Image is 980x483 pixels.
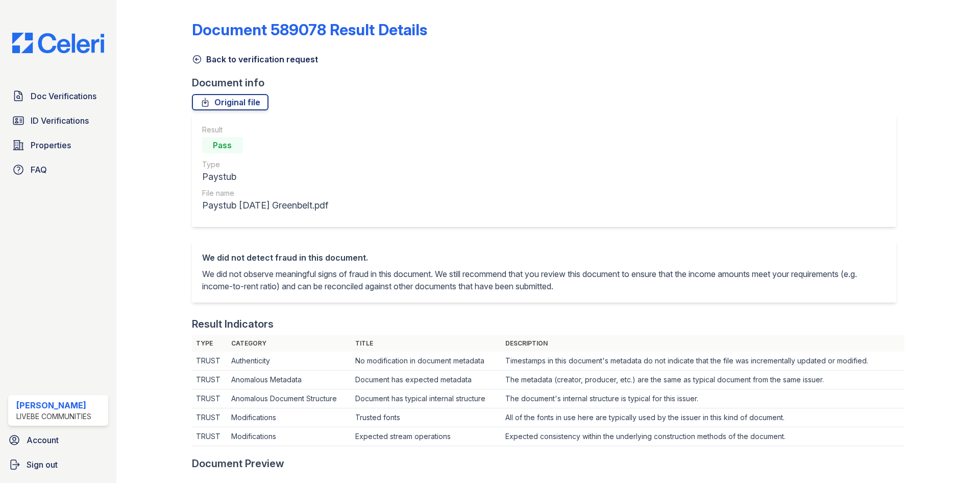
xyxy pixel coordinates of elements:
td: Timestamps in this document's metadata do not indicate that the file was incrementally updated or... [501,352,904,371]
div: File name [202,188,328,198]
td: TRUST [192,352,228,371]
div: Document Preview [192,456,284,471]
th: Description [501,335,904,352]
div: Pass [202,137,243,153]
td: TRUST [192,408,228,427]
td: Authenticity [227,352,351,371]
span: FAQ [31,164,47,176]
span: Sign out [27,458,58,471]
td: All of the fonts in use here are typically used by the issuer in this kind of document. [501,408,904,427]
td: TRUST [192,389,228,408]
td: The metadata (creator, producer, etc.) are the same as typical document from the same issuer. [501,371,904,389]
a: FAQ [8,159,108,180]
div: We did not detect fraud in this document. [202,251,886,264]
div: Result Indicators [192,317,274,331]
td: The document's internal structure is typical for this issuer. [501,389,904,408]
a: Properties [8,135,108,155]
td: Expected consistency within the underlying construction methods of the document. [501,427,904,446]
th: Title [351,335,501,352]
td: Trusted fonts [351,408,501,427]
span: Properties [31,139,71,151]
iframe: chat widget [937,442,970,473]
td: Anomalous Metadata [227,371,351,389]
td: Anomalous Document Structure [227,389,351,408]
a: Sign out [4,454,112,475]
td: Modifications [227,408,351,427]
th: Category [227,335,351,352]
td: TRUST [192,371,228,389]
div: LiveBe Communities [16,411,91,422]
a: Account [4,430,112,450]
td: TRUST [192,427,228,446]
img: CE_Logo_Blue-a8612792a0a2168367f1c8372b55b34899dd931a85d93a1a3d3e32e68fde9ad4.png [4,33,112,53]
span: ID Verifications [31,114,89,127]
span: Doc Verifications [31,90,96,102]
td: Expected stream operations [351,427,501,446]
div: Paystub [DATE] Greenbelt.pdf [202,198,328,213]
a: Doc Verifications [8,86,108,106]
a: Original file [192,94,268,110]
p: We did not observe meaningful signs of fraud in this document. We still recommend that you review... [202,268,886,292]
a: Back to verification request [192,53,318,65]
span: Account [27,434,59,446]
td: Document has expected metadata [351,371,501,389]
div: Result [202,125,328,135]
td: Modifications [227,427,351,446]
div: [PERSON_NAME] [16,399,91,411]
a: ID Verifications [8,110,108,131]
div: Type [202,159,328,170]
th: Type [192,335,228,352]
div: Paystub [202,170,328,184]
td: Document has typical internal structure [351,389,501,408]
div: Document info [192,76,904,90]
td: No modification in document metadata [351,352,501,371]
a: Document 589078 Result Details [192,20,427,39]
